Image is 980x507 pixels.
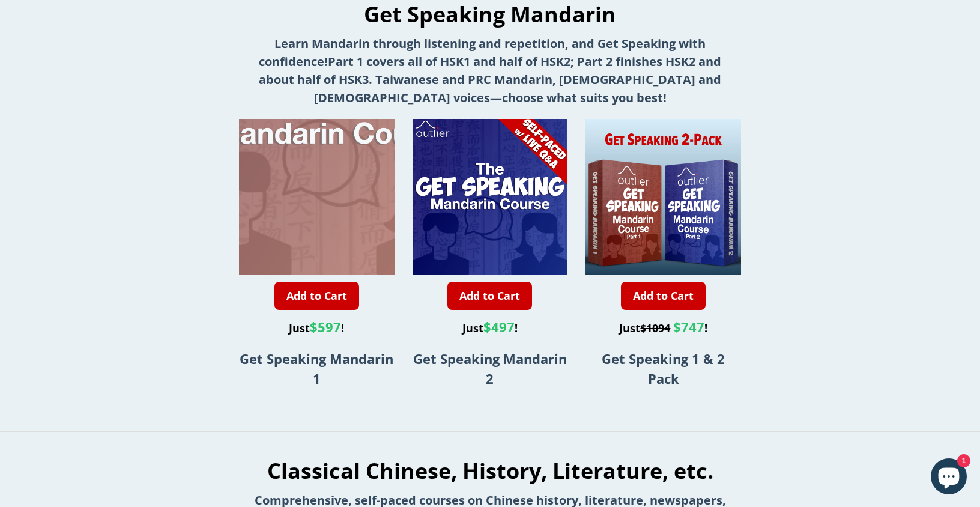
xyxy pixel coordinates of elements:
a: Get Speaking Mandarin 2 [413,354,567,387]
strong: Get Speaking Mandarin 2 [413,350,567,387]
strong: Learn Mandarin through listening and repetition, and Get Speaking with confidence! [259,35,706,70]
strong: Part 1 covers all of HSK1 and half of HSK2; Part 2 finishes HSK2 and about half of HSK3. Taiwanes... [259,53,721,106]
a: Add to Cart [447,282,532,310]
span: $747 [673,318,704,336]
strong: Get Speaking Mandarin 1 [240,350,393,387]
a: Get Speaking Mandarin 1 [240,354,393,387]
a: Get Speaking 1 & 2 Pack [602,354,725,387]
a: Add to Cart [274,282,359,310]
a: Add to Cart [621,282,706,310]
s: $1094 [640,321,670,335]
inbox-online-store-chat: Shopify online store chat [927,458,970,497]
span: Just ! [619,321,707,335]
span: Just ! [462,321,518,335]
span: $597 [310,318,341,336]
span: $497 [483,318,515,336]
strong: Get Speaking 1 & 2 Pack [602,350,725,387]
span: Just ! [289,321,344,335]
